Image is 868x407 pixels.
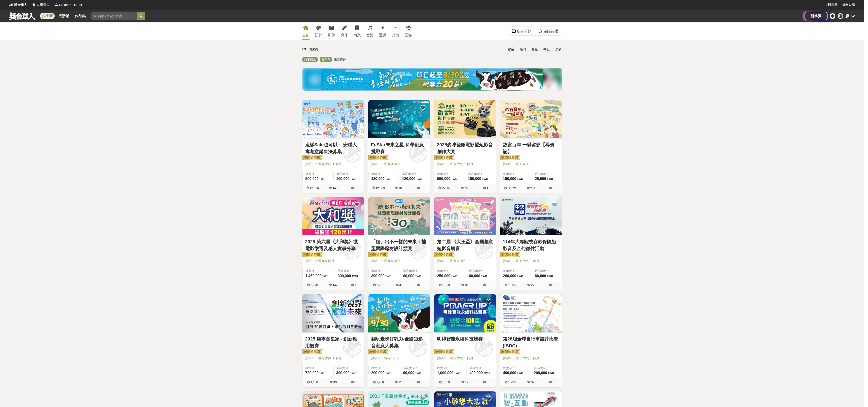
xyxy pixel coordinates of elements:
[399,186,404,190] span: 100
[468,172,493,176] span: 最高獎金：
[302,32,310,38] div: 全部
[434,294,496,332] img: Cover Image
[469,269,493,273] span: 最高獎金：
[437,172,462,176] span: 總獎金：
[500,294,562,332] img: Cover Image
[366,32,374,38] div: 音樂
[547,275,553,278] span: TWD
[437,269,463,273] span: 總獎金：
[434,100,496,139] a: Cover Image
[517,177,523,181] span: TWD
[367,252,388,258] img: 老闆娘嚴選
[465,283,468,287] span: 31
[37,3,49,7] span: 試用獵人
[371,335,427,349] a: 翻玩臺味好乳力-全國短影音創意大募集
[310,283,318,287] span: 7,770
[433,252,454,258] img: 老闆娘嚴選
[503,238,559,252] a: 114年大專院校存款保險短影音及金句徵件活動
[415,372,421,375] span: TWD
[508,380,516,384] span: 1,950
[503,269,529,273] span: 總獎金：
[468,177,481,181] span: 150,000
[487,380,488,384] span: 0
[315,22,322,40] a: 設計
[14,3,27,7] span: 獎金獵人
[385,177,391,181] span: TWD
[437,356,493,361] span: 投稿中：還有 大約 1 個月
[371,366,397,370] span: 總獎金：
[503,356,559,361] span: 投稿中：還有 大約 1 個月
[402,172,427,176] span: 最高獎金：
[442,283,450,287] span: 1,550
[544,27,558,36] div: 進階篩選
[405,32,412,38] div: 國際
[433,349,454,355] img: 老闆娘嚴選
[328,22,335,40] a: 影像
[302,294,364,332] img: Cover Image
[437,162,493,166] span: 投稿中：還有 大約 2 個月
[315,32,322,38] div: 設計
[57,13,71,19] a: 找活動
[355,283,356,287] span: 1
[371,172,396,176] span: 總獎金：
[437,177,450,181] span: 550,000
[385,372,391,375] span: TWD
[304,58,316,61] span: 尚未截止
[305,335,361,349] a: 2025 康寧創星家 - 創新應用競賽
[302,22,310,40] a: 全部
[534,371,547,375] span: 200,000
[805,12,828,20] a: 辦比賽
[500,197,562,236] img: Cover Image
[483,372,490,375] span: TWD
[305,371,319,375] span: 720,000
[366,22,374,40] a: 音樂
[305,274,322,278] span: 1,460,000
[305,238,361,252] a: 2025 第六屆《大和獎》微電影徵選及感人實事分享
[371,238,427,252] a: 「鏈」出不一樣的未來｜桂盟國際廢材設計競賽
[371,371,385,375] span: 200,000
[507,186,517,190] span: 12,921
[302,349,323,355] img: 老闆娘嚴選
[469,274,480,278] span: 80,000
[302,197,364,236] img: Cover Image
[371,356,427,361] span: 投稿中：還有 19 天
[341,32,348,38] div: 寫作
[499,252,520,258] img: 老闆娘嚴選
[437,335,493,342] a: 明緯智能永續科技競賽
[838,13,843,19] div: 廖
[367,155,388,161] img: 老闆娘嚴選
[305,162,361,166] span: 投稿中：還有 大約 1 個月
[548,372,554,375] span: TWD
[302,100,364,138] img: Cover Image
[328,32,335,38] div: 影像
[825,3,838,7] a: 主辦專區
[535,269,559,273] span: 最高獎金：
[9,3,27,7] a: Logo獎金獵人
[403,371,414,375] span: 60,000
[310,186,319,190] span: 42,676
[399,380,404,384] span: 118
[403,366,427,370] span: 最高獎金：
[302,252,323,258] img: 老闆娘嚴選
[341,22,348,40] a: 寫作
[487,186,488,190] span: 4
[530,186,535,190] span: 231
[333,380,337,384] span: 43
[416,177,422,181] span: TWD
[40,13,55,19] a: 找比賽
[500,100,562,139] a: Cover Image
[535,177,546,181] span: 29,900
[32,2,36,7] img: Logo
[437,274,450,278] span: 250,000
[305,269,332,273] span: 總獎金：
[499,349,520,355] img: 老闆娘嚴選
[503,274,516,278] span: 260,000
[481,275,487,278] span: TWD
[385,275,391,278] span: TWD
[379,32,386,38] div: 運動
[437,371,453,375] span: 1,000,000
